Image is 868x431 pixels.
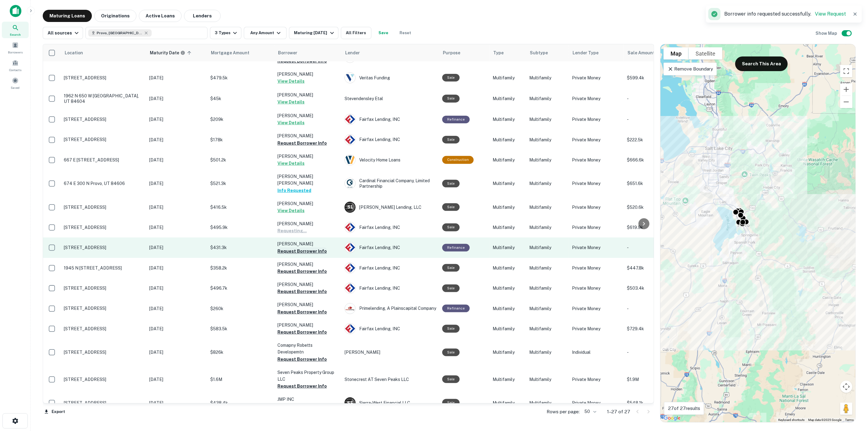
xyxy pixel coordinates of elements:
p: $501.2k [210,157,271,163]
a: Search [2,22,29,38]
span: Map data ©2025 Google [808,418,841,422]
div: This loan purpose was for refinancing [442,244,470,252]
div: Borrowers [2,39,29,56]
p: [DATE] [149,74,204,81]
p: Multifamily [493,180,523,187]
p: Private Money [572,74,621,81]
div: Veritas Funding [345,72,436,83]
p: $1.9M [627,376,676,383]
p: Multifamily [493,95,523,102]
p: Rows per page: [547,408,580,415]
span: Lender Type [573,49,599,56]
p: [STREET_ADDRESS] [64,137,143,142]
p: S L [347,204,353,210]
p: 1945 N [STREET_ADDRESS] [64,265,143,271]
p: $178k [210,136,271,143]
div: All sources [48,29,80,37]
p: [STREET_ADDRESS] [64,245,143,250]
button: Search This Area [735,56,788,71]
p: [STREET_ADDRESS] [64,117,143,122]
p: Multifamily [529,136,566,143]
button: View Details [277,78,305,85]
p: $729.4k [627,325,676,332]
p: Multifamily [529,204,566,211]
th: Subtype [526,44,569,61]
p: $666.6k [627,157,676,163]
p: [PERSON_NAME] [277,220,338,227]
img: picture [345,303,355,314]
p: [DATE] [149,95,204,102]
p: Multifamily [529,349,566,356]
p: [STREET_ADDRESS] [64,205,143,210]
span: Borrower [278,49,297,56]
button: View Details [277,119,305,126]
p: [PERSON_NAME] [277,132,338,139]
p: [PERSON_NAME] [277,241,338,247]
span: Mortgage Amount [211,49,257,56]
p: - [627,95,676,102]
div: Velocity Home Loans [345,154,436,165]
p: [STREET_ADDRESS] [64,350,143,355]
p: Private Money [572,325,621,332]
p: [STREET_ADDRESS] [64,326,143,331]
p: [PERSON_NAME] [277,322,338,328]
div: Contacts [2,57,29,74]
p: Multifamily [493,305,523,312]
p: [STREET_ADDRESS] [64,75,143,81]
p: $599.4k [627,74,676,81]
img: picture [345,155,355,165]
p: Multifamily [529,305,566,312]
div: Maturing [DATE] [294,29,335,37]
th: Borrower [274,44,342,61]
p: Multifamily [493,116,523,123]
div: Sale [442,349,460,356]
button: All sources [43,27,83,39]
img: Google [662,414,682,422]
p: [STREET_ADDRESS] [64,400,143,406]
a: Terms (opens in new tab) [845,418,854,422]
img: picture [345,114,355,125]
th: Mortgage Amount [207,44,274,61]
th: Lender [342,44,439,61]
div: Sale [442,136,460,143]
div: Sale [442,284,460,292]
p: Multifamily [529,116,566,123]
p: Stonecrest AT Seven Peaks LLC [345,376,436,383]
p: $416.5k [210,204,271,211]
th: Lender Type [569,44,624,61]
p: Borrower info requested successfully. [724,10,846,18]
button: Zoom in [840,83,852,96]
p: [DATE] [149,180,204,187]
p: 1962 N 650 W [GEOGRAPHIC_DATA], UT 84604 [64,93,143,104]
div: Sale [442,95,460,102]
div: Sale [442,223,460,231]
span: Maturity dates displayed may be estimated. Please contact the lender for the most accurate maturi... [150,49,193,56]
p: Multifamily [493,285,523,292]
button: Provo, [GEOGRAPHIC_DATA], [GEOGRAPHIC_DATA] [85,27,208,39]
button: Zoom out [840,96,852,108]
div: 0 0 [660,44,855,422]
p: [STREET_ADDRESS] [64,377,143,382]
p: Private Money [572,95,621,102]
span: Lender [345,49,360,56]
p: $358.2k [210,265,271,271]
p: Multifamily [493,224,523,231]
div: Sale [442,375,460,383]
p: Multifamily [529,376,566,383]
button: Request Borrower Info [277,356,327,363]
div: Sierra-west Financial LLC [345,397,436,408]
div: Fairfax Lending, INC [345,323,436,334]
img: picture [345,283,355,293]
p: 27 of 27 results [668,405,700,412]
p: Comapny Robetts Developemtn [277,342,338,355]
button: View Details [277,98,305,106]
a: Saved [2,75,29,91]
img: picture [345,242,355,253]
div: Sale [442,180,460,187]
p: Private Money [572,400,621,406]
p: Private Money [572,285,621,292]
p: $826k [210,349,271,356]
p: 674 E 300 N Provo, UT 84606 [64,181,143,186]
button: 3 Types [210,27,241,39]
